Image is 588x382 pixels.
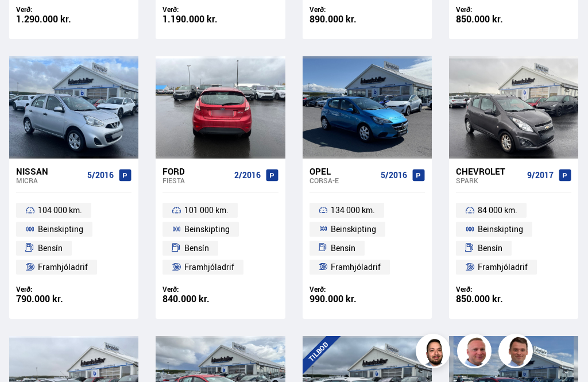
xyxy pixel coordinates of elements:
[184,203,229,217] span: 101 000 km.
[310,166,376,176] div: Opel
[38,241,63,255] span: Bensín
[310,285,425,294] div: Verð:
[16,294,131,304] div: 790.000 kr.
[381,171,407,180] span: 5/2016
[456,176,523,184] div: Spark
[500,335,535,370] img: FbJEzSuNWCJXmdc-.webp
[527,171,554,180] span: 9/2017
[456,285,571,294] div: Verð:
[16,176,83,184] div: Micra
[16,5,131,14] div: Verð:
[310,14,425,24] div: 890.000 kr.
[456,14,571,24] div: 850.000 kr.
[449,159,578,319] a: Chevrolet Spark 9/2017 84 000 km. Beinskipting Bensín Framhjóladrif Verð: 850.000 kr.
[456,5,571,14] div: Verð:
[9,5,44,39] button: Opna LiveChat spjallviðmót
[38,222,83,236] span: Beinskipting
[163,176,229,184] div: Fiesta
[478,222,523,236] span: Beinskipting
[456,294,571,304] div: 850.000 kr.
[184,222,230,236] span: Beinskipting
[163,166,229,176] div: Ford
[478,241,502,255] span: Bensín
[234,171,261,180] span: 2/2016
[478,203,517,217] span: 84 000 km.
[331,203,375,217] span: 134 000 km.
[310,294,425,304] div: 990.000 kr.
[163,285,278,294] div: Verð:
[163,294,278,304] div: 840.000 kr.
[16,285,131,294] div: Verð:
[163,5,278,14] div: Verð:
[459,335,493,370] img: siFngHWaQ9KaOqBr.png
[310,176,376,184] div: Corsa-e
[38,260,88,274] span: Framhjóladrif
[163,14,278,24] div: 1.190.000 kr.
[9,159,138,319] a: Nissan Micra 5/2016 104 000 km. Beinskipting Bensín Framhjóladrif Verð: 790.000 kr.
[38,203,82,217] span: 104 000 km.
[156,159,285,319] a: Ford Fiesta 2/2016 101 000 km. Beinskipting Bensín Framhjóladrif Verð: 840.000 kr.
[331,241,355,255] span: Bensín
[303,159,432,319] a: Opel Corsa-e 5/2016 134 000 km. Beinskipting Bensín Framhjóladrif Verð: 990.000 kr.
[310,5,425,14] div: Verð:
[16,14,131,24] div: 1.290.000 kr.
[331,222,376,236] span: Beinskipting
[87,171,114,180] span: 5/2016
[184,241,209,255] span: Bensín
[478,260,528,274] span: Framhjóladrif
[417,335,452,370] img: nhp88E3Fdnt1Opn2.png
[184,260,234,274] span: Framhjóladrif
[331,260,381,274] span: Framhjóladrif
[456,166,523,176] div: Chevrolet
[16,166,83,176] div: Nissan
